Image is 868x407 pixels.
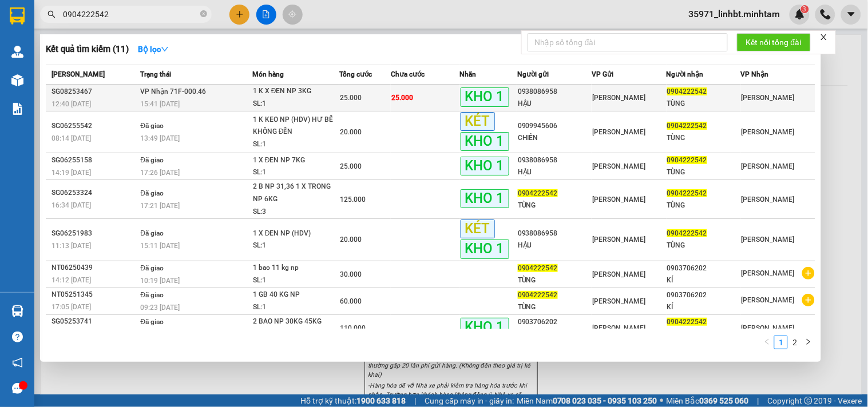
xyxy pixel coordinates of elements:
[667,98,740,110] div: TÙNG
[518,228,591,240] div: 0938086958
[51,187,137,199] div: SG06253324
[460,70,477,78] span: Nhãn
[461,132,509,151] span: KHO 1
[161,45,169,53] span: down
[667,262,740,274] div: 0903706202
[140,134,180,142] span: 13:49 [DATE]
[340,128,362,136] span: 20.000
[47,10,56,18] span: search
[51,276,91,284] span: 14:12 [DATE]
[253,228,339,240] div: 1 X ĐEN NP (HDV)
[253,114,339,138] div: 1 K KEO NP (HDV) HƯ BỂ KHÔNG ĐỀN
[140,242,180,250] span: 15:11 [DATE]
[760,336,774,349] button: left
[461,189,509,208] span: KHO 1
[737,33,811,51] button: Kết nối tổng đài
[667,289,740,301] div: 0903706202
[253,166,339,179] div: SL: 1
[140,229,164,237] span: Đã giao
[518,154,591,166] div: 0938086958
[742,296,795,304] span: [PERSON_NAME]
[667,87,707,95] span: 0904222542
[461,220,495,238] span: KÉT
[109,10,137,22] span: Nhận:
[12,332,23,342] span: question-circle
[253,240,339,252] div: SL: 1
[518,98,591,110] div: HẬU
[461,87,509,106] span: KHO 1
[11,74,23,86] img: warehouse-icon
[518,264,558,272] span: 0904222542
[774,336,788,349] li: 1
[518,189,558,197] span: 0904222542
[51,70,105,78] span: [PERSON_NAME]
[46,43,129,55] h3: Kết quả tìm kiếm ( 11 )
[742,94,795,102] span: [PERSON_NAME]
[140,202,180,210] span: 17:21 [DATE]
[51,289,137,301] div: NT05251345
[667,301,740,313] div: KÍ
[391,94,413,102] span: 25.000
[391,70,425,78] span: Chưa cước
[764,338,771,345] span: left
[51,120,137,132] div: SG06255542
[340,270,362,278] span: 30.000
[461,240,509,258] span: KHO 1
[253,85,339,98] div: 1 K X ĐEN NP 3KG
[518,316,591,328] div: 0903706202
[667,132,740,144] div: TÙNG
[742,195,795,203] span: [PERSON_NAME]
[461,157,509,175] span: KHO 1
[667,318,707,326] span: 0904222542
[9,72,103,110] div: 20.000
[667,229,707,237] span: 0904222542
[742,162,795,170] span: [PERSON_NAME]
[760,336,774,349] li: Previous Page
[140,304,180,312] span: 09:23 [DATE]
[667,189,707,197] span: 0904222542
[253,181,339,205] div: 2 B NP 31,36 1 X TRONG NP 6KG
[200,9,207,20] span: close-circle
[518,328,591,340] div: KÍ
[253,206,339,218] div: SL: 3
[518,132,591,144] div: CHIẾN
[253,289,339,301] div: 1 GB 40 KG NP
[592,162,645,170] span: [PERSON_NAME]
[528,33,728,51] input: Nhập số tổng đài
[742,324,795,332] span: [PERSON_NAME]
[518,240,591,252] div: HẬU
[340,94,362,102] span: 25.000
[140,100,180,108] span: 15:41 [DATE]
[10,7,25,25] img: logo-vxr
[253,328,339,341] div: SL: 2
[667,199,740,212] div: TÙNG
[802,294,815,306] span: plus-circle
[253,138,339,151] div: SL: 1
[592,70,613,78] span: VP Gửi
[63,8,198,21] input: Tìm tên, số ĐT hoặc mã đơn
[140,264,164,272] span: Đã giao
[802,336,815,349] button: right
[51,169,91,177] span: 14:19 [DATE]
[518,86,591,98] div: 0938086958
[10,35,101,49] div: huyền trân
[592,270,645,278] span: [PERSON_NAME]
[11,46,23,58] img: warehouse-icon
[518,199,591,212] div: TÙNG
[51,303,91,311] span: 17:05 [DATE]
[51,134,91,142] span: 08:14 [DATE]
[802,336,815,349] li: Next Page
[51,201,91,209] span: 16:34 [DATE]
[140,87,206,95] span: VP Nhận 71F-000.46
[340,162,362,170] span: 25.000
[340,236,362,244] span: 20.000
[10,10,101,35] div: [PERSON_NAME]
[742,269,795,277] span: [PERSON_NAME]
[140,291,164,299] span: Đã giao
[10,10,27,22] span: Gửi:
[802,267,815,280] span: plus-circle
[252,70,284,78] span: Món hàng
[12,383,23,394] span: message
[140,70,171,78] span: Trạng thái
[253,316,339,328] div: 2 BAO NP 30KG 45KG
